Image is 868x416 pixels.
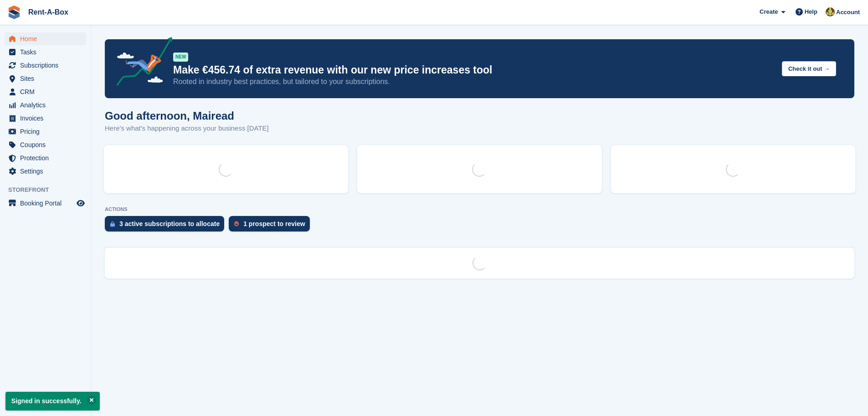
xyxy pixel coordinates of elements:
[5,85,86,98] a: menu
[20,46,75,58] span: Tasks
[5,46,86,58] a: menu
[173,53,188,62] div: NEW
[75,198,86,209] a: Preview store
[20,32,75,45] span: Home
[5,112,86,125] a: menu
[20,165,75,178] span: Settings
[229,216,314,236] a: 1 prospect to review
[25,5,72,20] a: Rent-A-Box
[5,392,100,411] p: Signed in successfully.
[5,138,86,151] a: menu
[5,125,86,138] a: menu
[7,5,21,19] img: stora-icon-8386f47178a22dfd0bd8f6a31ec36ba5ce8667c1dd55bd0f319d3a0aa187defe.svg
[20,72,75,85] span: Sites
[173,77,775,87] p: Rooted in industry best practices, but tailored to your subscriptions.
[782,61,836,76] button: Check it out →
[173,63,775,77] p: Make €456.74 of extra revenue with our new price increases tool
[119,220,220,227] div: 3 active subscriptions to allocate
[110,221,115,227] img: active_subscription_to_allocate_icon-d502201f5373d7db506a760aba3b589e785aa758c864c3986d89f69b8ff3...
[105,123,269,134] p: Here's what's happening across your business [DATE]
[5,197,86,210] a: menu
[8,185,91,195] span: Storefront
[5,165,86,178] a: menu
[5,152,86,164] a: menu
[20,99,75,111] span: Analytics
[105,110,269,122] h1: Good afternoon, Mairead
[20,59,75,72] span: Subscriptions
[20,112,75,125] span: Invoices
[5,99,86,111] a: menu
[5,59,86,72] a: menu
[105,216,229,236] a: 3 active subscriptions to allocate
[20,197,75,210] span: Booking Portal
[20,125,75,138] span: Pricing
[805,7,817,16] span: Help
[105,206,854,212] p: ACTIONS
[826,7,835,16] img: Mairead Collins
[20,85,75,98] span: CRM
[109,37,173,89] img: price-adjustments-announcement-icon-8257ccfd72463d97f412b2fc003d46551f7dbcb40ab6d574587a9cd5c0d94...
[836,8,860,17] span: Account
[20,152,75,164] span: Protection
[243,220,305,227] div: 1 prospect to review
[234,221,239,226] img: prospect-51fa495bee0391a8d652442698ab0144808aea92771e9ea1ae160a38d050c398.svg
[5,72,86,85] a: menu
[760,7,778,16] span: Create
[5,32,86,45] a: menu
[20,138,75,151] span: Coupons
